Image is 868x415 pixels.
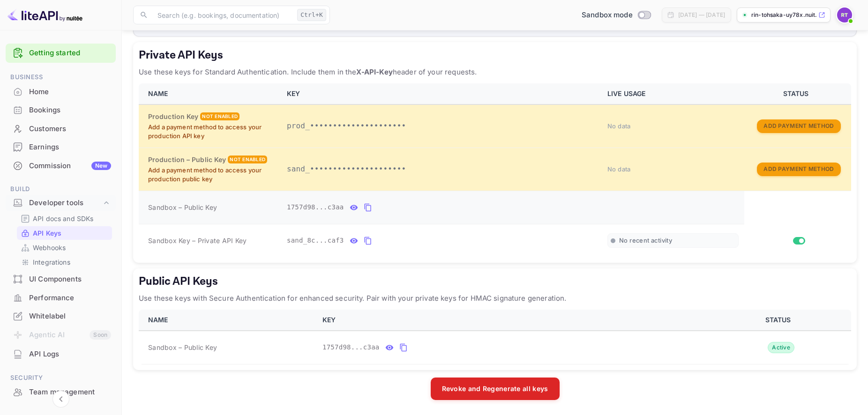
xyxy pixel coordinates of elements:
img: LiteAPI logo [7,7,82,22]
span: Sandbox – Public Key [148,202,217,212]
div: Earnings [29,142,111,153]
a: API Keys [21,228,108,238]
h5: Private API Keys [139,48,851,63]
div: Home [6,83,116,101]
th: STATUS [744,83,851,104]
a: Performance [6,289,116,306]
div: Integrations [17,255,112,269]
span: Sandbox Key – Private API Key [148,237,247,245]
div: Earnings [6,138,116,156]
p: Use these keys for Standard Authentication. Include them in the header of your requests. [139,67,851,78]
div: [DATE] — [DATE] [678,11,725,19]
div: New [91,162,111,170]
th: NAME [139,310,317,331]
div: Whitelabel [6,307,116,326]
div: API Keys [17,226,112,240]
input: Search (e.g. bookings, documentation) [152,6,293,24]
div: Active [768,342,794,353]
h5: Public API Keys [139,274,851,289]
div: API docs and SDKs [17,212,112,225]
button: Revoke and Regenerate all keys [431,378,560,400]
button: Add Payment Method [757,119,840,133]
table: public api keys table [139,310,851,364]
div: Bookings [29,105,111,116]
p: Webhooks [33,243,66,252]
div: API Logs [29,349,111,360]
div: Team management [29,387,111,398]
span: No data [607,165,631,173]
a: CommissionNew [6,157,116,174]
div: Switch to Production mode [578,10,654,21]
p: API Keys [33,228,61,238]
a: Home [6,83,116,100]
p: API docs and SDKs [33,214,94,223]
a: UI Components [6,270,116,288]
div: Not enabled [228,156,267,163]
a: Add Payment Method [757,164,840,172]
a: Webhooks [21,243,108,252]
span: 1757d98...c3aa [287,202,344,212]
div: API Logs [6,345,116,363]
th: LIVE USAGE [602,83,744,104]
button: Add Payment Method [757,163,840,176]
h6: Production Key [148,111,198,122]
span: sand_8c...caf3 [287,236,344,245]
div: Customers [6,120,116,138]
p: sand_••••••••••••••••••••• [287,163,596,175]
div: Performance [29,293,111,304]
a: Customers [6,120,116,137]
div: Bookings [6,101,116,119]
span: No recent activity [619,237,672,245]
div: Home [29,87,111,97]
a: API docs and SDKs [21,214,108,223]
strong: X-API-Key [356,67,392,76]
div: Commission [29,161,111,171]
div: Not enabled [200,112,239,120]
div: UI Components [6,270,116,289]
a: Bookings [6,101,116,119]
div: Ctrl+K [297,9,326,21]
span: Sandbox mode [582,10,633,21]
h6: Production – Public Key [148,155,226,165]
span: 1757d98...c3aa [322,342,380,352]
span: No data [607,122,631,130]
a: Integrations [21,257,108,267]
a: Getting started [29,48,111,59]
a: Earnings [6,138,116,156]
div: UI Components [29,274,111,285]
span: Security [6,373,116,383]
p: rin-tohsaka-uy78x.nuit... [751,11,816,19]
p: Use these keys with Secure Authentication for enhanced security. Pair with your private keys for ... [139,293,851,304]
button: Collapse navigation [52,391,69,408]
div: Getting started [6,44,116,63]
div: CommissionNew [6,157,116,175]
p: Add a payment method to access your production public key [148,166,276,184]
p: Integrations [33,257,70,267]
a: Add Payment Method [757,121,840,129]
img: rin tohsaka [837,7,852,22]
table: private api keys table [139,83,851,257]
p: prod_••••••••••••••••••••• [287,120,596,132]
th: KEY [317,310,709,331]
a: Team management [6,383,116,400]
p: Add a payment method to access your production API key [148,123,276,141]
span: Business [6,72,116,82]
th: STATUS [709,310,851,331]
div: Whitelabel [29,311,111,322]
span: Build [6,184,116,194]
div: Developer tools [6,195,116,211]
div: Performance [6,289,116,307]
span: Sandbox – Public Key [148,342,217,352]
div: Webhooks [17,241,112,254]
div: Developer tools [29,198,102,208]
th: KEY [281,83,602,104]
a: Whitelabel [6,307,116,325]
a: API Logs [6,345,116,363]
div: Team management [6,383,116,401]
th: NAME [139,83,281,104]
div: Customers [29,124,111,134]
